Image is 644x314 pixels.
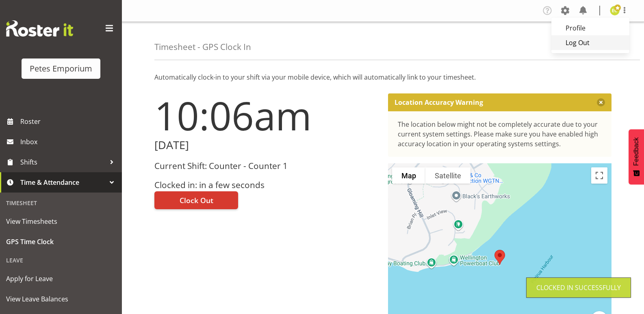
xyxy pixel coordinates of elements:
[392,167,425,184] button: Show street map
[154,191,238,209] button: Clock Out
[30,63,92,75] div: Petes Emporium
[629,129,644,184] button: Feedback - Show survey
[154,161,378,171] h3: Current Shift: Counter - Counter 1
[180,195,213,206] span: Clock Out
[6,293,116,305] span: View Leave Balances
[20,156,106,168] span: Shifts
[536,283,621,292] div: Clocked in Successfully
[6,273,116,285] span: Apply for Leave
[154,42,251,52] h4: Timesheet - GPS Clock In
[6,20,73,37] img: Rosterit website logo
[597,98,605,106] button: Close message
[398,119,602,149] div: The location below might not be completely accurate due to your current system settings. Please m...
[154,93,378,137] h1: 10:06am
[20,136,118,148] span: Inbox
[154,72,611,82] p: Automatically clock-in to your shift via your mobile device, which will automatically link to you...
[633,137,640,166] span: Feedback
[591,167,607,184] button: Toggle fullscreen view
[154,180,378,190] h3: Clocked in: in a few seconds
[6,236,116,248] span: GPS Time Clock
[395,98,483,106] p: Location Accuracy Warning
[551,21,629,35] a: Profile
[2,211,120,232] a: View Timesheets
[2,252,120,269] div: Leave
[20,115,118,128] span: Roster
[2,232,120,252] a: GPS Time Clock
[551,35,629,50] a: Log Out
[20,176,106,188] span: Time & Attendance
[610,6,620,15] img: emma-croft7499.jpg
[154,139,378,152] h2: [DATE]
[2,195,120,211] div: Timesheet
[425,167,471,184] button: Show satellite imagery
[6,215,116,227] span: View Timesheets
[2,289,120,309] a: View Leave Balances
[2,269,120,289] a: Apply for Leave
